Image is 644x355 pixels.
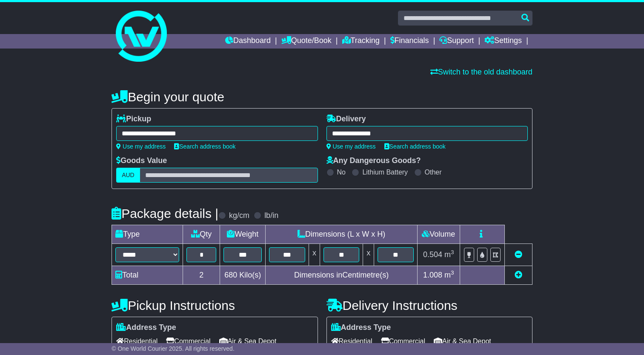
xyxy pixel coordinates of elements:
a: Tracking [342,34,380,49]
a: Add new item [515,271,522,279]
span: m [444,271,454,279]
td: Dimensions (L x W x H) [266,225,417,244]
h4: Pickup Instructions [112,298,318,312]
span: Residential [116,335,157,348]
span: 0.504 [423,250,442,259]
span: Residential [331,335,372,348]
td: Qty [183,225,220,244]
sup: 3 [451,249,454,255]
label: Delivery [326,115,366,124]
td: Weight [220,225,266,244]
label: AUD [116,168,140,183]
label: Lithium Battery [362,168,408,176]
label: Goods Value [116,156,167,166]
span: 680 [224,271,237,279]
span: 1.008 [423,271,442,279]
label: Any Dangerous Goods? [326,156,421,166]
td: 2 [183,266,220,285]
label: Address Type [331,323,391,332]
span: © One World Courier 2025. All rights reserved. [112,345,235,352]
label: kg/cm [229,211,249,220]
a: Remove this item [515,250,522,259]
sup: 3 [451,269,454,276]
h4: Begin your quote [112,90,532,104]
td: Volume [417,225,460,244]
a: Settings [484,34,522,49]
a: Switch to the old dashboard [430,68,532,76]
a: Use my address [116,143,166,150]
span: m [444,250,454,259]
a: Support [439,34,474,49]
a: Financials [390,34,429,49]
td: Type [112,225,183,244]
a: Search address book [174,143,235,150]
span: Air & Sea Depot [434,335,491,348]
label: Pickup [116,115,151,124]
h4: Delivery Instructions [326,298,532,312]
td: Dimensions in Centimetre(s) [266,266,417,285]
span: Commercial [166,335,210,348]
label: Other [425,168,442,176]
td: x [309,244,320,266]
a: Search address book [384,143,446,150]
a: Quote/Book [281,34,332,49]
label: lb/in [264,211,278,220]
a: Dashboard [225,34,271,49]
span: Commercial [381,335,425,348]
span: Air & Sea Depot [219,335,277,348]
h4: Package details | [112,206,218,220]
label: Address Type [116,323,176,332]
td: x [363,244,374,266]
a: Use my address [326,143,376,150]
td: Total [112,266,183,285]
label: No [337,168,346,176]
td: Kilo(s) [220,266,266,285]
